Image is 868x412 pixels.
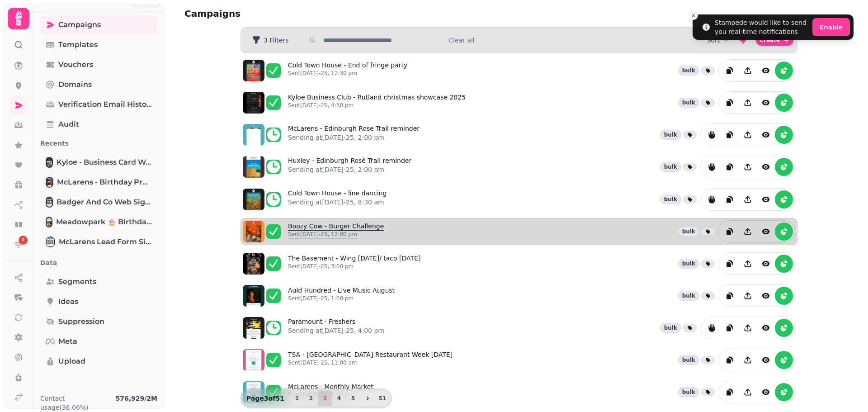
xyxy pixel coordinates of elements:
[288,350,453,370] a: TSA - [GEOGRAPHIC_DATA] Restaurant Week [DATE]Sent[DATE]-25, 11:00 am
[56,217,152,227] span: Meadowpark 🎂 Birthday Campaign Automation
[360,391,375,406] button: next
[721,351,739,369] button: duplicate
[703,158,721,176] button: reports
[678,259,699,269] div: bulk
[375,391,390,406] button: 51
[40,233,157,251] a: McLarens Lead Form Sign UpMcLarens Lead Form Sign Up
[346,391,360,406] button: 5
[288,189,387,210] a: Cold Town House - line dancingSending at[DATE]-25, 8:30 am
[47,178,52,187] img: McLarens - Birthday Promotion [clone]
[759,38,780,43] span: Create
[678,66,699,76] div: bulk
[243,189,264,210] img: aHR0cHM6Ly9zdGFtcGVkZS1zZXJ2aWNlLXByb2QtdGVtcGxhdGUtcHJldmlld3MuczMuZXUtd2VzdC0xLmFtYXpvbmF3cy5jb...
[678,98,699,108] div: bulk
[757,126,775,144] button: view
[288,102,466,109] p: Sent [DATE]-25, 4:30 pm
[757,158,775,176] button: view
[288,317,384,339] a: Paramount - FreshersSending at[DATE]-25, 4:00 pm
[739,255,757,273] button: Share campaign preview
[288,254,420,274] a: The Basement - Wing [DATE]/ taco [DATE]Sent[DATE]-25, 3:00 pm
[379,396,386,401] span: 51
[721,287,739,305] button: duplicate
[321,396,329,401] span: 3
[660,130,681,140] div: bulk
[243,381,264,403] img: aHR0cHM6Ly9zdGFtcGVkZS1zZXJ2aWNlLXByb2QtdGVtcGxhdGUtcHJldmlld3MuczMuZXUtd2VzdC0xLmFtYXpvbmF3cy5jb...
[288,222,384,242] a: Boozy Cow - Burger ChallengeSent[DATE]-25, 12:00 pm
[757,94,775,112] button: view
[40,36,157,54] a: Templates
[288,133,420,142] p: Sending at [DATE]-25, 2:00 pm
[757,223,775,241] button: view
[307,396,315,401] span: 2
[58,79,92,90] span: Domains
[58,356,85,367] span: Upload
[288,70,407,77] p: Sent [DATE]-25, 12:30 pm
[332,391,346,406] button: 4
[318,391,332,406] button: 3
[660,162,681,172] div: bulk
[335,396,343,401] span: 4
[184,7,358,20] h2: Campaigns
[739,383,757,401] button: Share campaign preview
[288,263,420,270] p: Sent [DATE]-25, 3:00 pm
[40,135,157,152] p: Recents
[660,323,681,333] div: bulk
[40,173,157,191] a: McLarens - Birthday Promotion [clone]McLarens - Birthday Promotion [clone]
[40,95,157,114] a: Verification email history
[59,237,152,247] span: McLarens Lead Form Sign Up
[739,126,757,144] button: Share campaign preview
[40,352,157,370] a: Upload
[47,158,52,167] img: Kyloe - Business Card Welcome Automation
[293,396,301,401] span: 1
[58,119,79,130] span: Audit
[757,287,775,305] button: view
[775,319,793,337] button: reports
[40,115,157,133] a: Audit
[58,336,77,347] span: Meta
[288,198,387,207] p: Sending at [DATE]-25, 8:30 am
[58,19,101,30] span: Campaigns
[757,319,775,337] button: view
[739,223,757,241] button: Share campaign preview
[288,61,407,81] a: Cold Town House - End of fringe partySent[DATE]-25, 12:30 pm
[40,16,157,34] a: Campaigns
[243,92,264,114] img: aHR0cHM6Ly9zdGFtcGVkZS1zZXJ2aWNlLXByb2QtdGVtcGxhdGUtcHJldmlld3MuczMuZXUtd2VzdC0xLmFtYXpvbmF3cy5jb...
[678,227,699,237] div: bulk
[349,396,357,401] span: 5
[721,190,739,208] button: duplicate
[775,351,793,369] button: reports
[715,18,809,36] div: Stampede would like to send you real-time notifications
[243,253,264,275] img: aHR0cHM6Ly9zdGFtcGVkZS1zZXJ2aWNlLXByb2QtdGVtcGxhdGUtcHJldmlld3MuczMuZXUtd2VzdC0xLmFtYXpvbmF3cy5jb...
[739,190,757,208] button: Share campaign preview
[775,126,793,144] button: reports
[243,156,264,178] img: aHR0cHM6Ly9zdGFtcGVkZS1zZXJ2aWNlLXByb2QtdGVtcGxhdGUtcHJldmlld3MuczMuZXUtd2VzdC0xLmFtYXpvbmF3cy5jb...
[40,255,157,271] p: Data
[721,223,739,241] button: duplicate
[40,394,112,412] p: Contact usage (36.06%)
[288,231,384,238] p: Sent [DATE]-25, 12:00 pm
[739,62,757,80] button: Share campaign preview
[739,94,757,112] button: Share campaign preview
[288,124,420,146] a: McLarens - Edinburgh Rose Trail reminderSending at[DATE]-25, 2:00 pm
[721,94,739,112] button: duplicate
[288,156,411,178] a: Huxley - Edinburgh Rosé Trail reminderSending at[DATE]-25, 2:00 pm
[58,296,78,307] span: Ideas
[775,223,793,241] button: reports
[739,287,757,305] button: Share campaign preview
[757,383,775,401] button: view
[721,62,739,80] button: duplicate
[58,59,93,70] span: Vouchers
[304,391,318,406] button: 2
[775,383,793,401] button: reports
[40,313,157,331] a: Suppression
[678,387,699,397] div: bulk
[40,56,157,74] a: Vouchers
[243,394,288,403] p: Page 3 of 51
[57,197,152,208] span: Badger and Co Web Sign Up Automation
[243,60,264,81] img: aHR0cHM6Ly9zdGFtcGVkZS1zZXJ2aWNlLXByb2QtdGVtcGxhdGUtcHJldmlld3MuczMuZXUtd2VzdC0xLmFtYXpvbmF3cy5jb...
[288,286,395,306] a: Auld Hundred - Live Music AugustSent[DATE]-25, 1:00 pm
[775,94,793,112] button: reports
[47,237,54,246] img: McLarens Lead Form Sign Up
[703,190,721,208] button: reports
[739,158,757,176] button: Share campaign preview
